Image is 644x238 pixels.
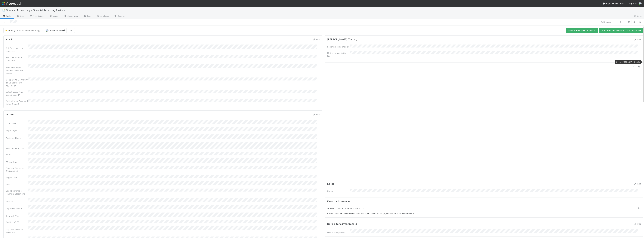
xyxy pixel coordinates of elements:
[327,45,350,48] div: Reported completed by
[6,189,28,195] div: Lead Deliverable Financial Statement
[62,14,81,19] a: Automation
[81,14,95,19] a: Team
[6,183,28,186] div: VCA
[6,214,28,217] div: Quarterly Term
[6,207,28,210] div: Reporting Period
[327,231,350,234] div: Link to Comptroller
[6,147,28,150] div: Recipient Entity IDs
[3,28,42,33] button: Waiting for Distribution (Manually)
[634,183,641,185] a: Edit
[603,2,610,5] div: Help
[6,47,28,53] div: CQ Time taken to complete
[46,29,49,32] img: avatar_8d06466b-a936-4205-8f52-b0cc03e2a179.png
[6,161,28,164] div: FS deadline
[6,78,28,87] div: Compare to CT Column on Unaudited SOI reviewed?
[601,20,611,23] span: 1 of 3 tasks
[6,167,28,173] div: Financial Statement (Deliverable)
[631,14,644,19] a: Docs
[27,14,47,19] a: Flow Builder
[6,66,28,75] div: Manual changes needed to FinPort output
[327,38,357,41] h5: [PERSON_NAME] Testing
[313,113,320,116] a: Edit
[327,207,364,209] small: Verissimo Ventures III, LP-2025-06-30.zip
[6,113,14,116] h5: Details
[29,14,44,17] span: Flow Builder
[6,228,28,234] div: CQ Time taken to complete
[95,14,112,19] a: Analytics
[634,38,641,41] a: Edit
[6,137,28,140] div: Recipient Name
[6,129,28,132] div: Report Type
[612,2,624,5] a: My Tasks
[6,221,28,224] div: Audited YE FS
[50,29,65,32] span: [PERSON_NAME]
[599,28,643,33] button: Transform Support File to Lead Deliverable
[6,90,28,96] div: Latest accounting period closed?
[6,200,28,203] div: Task ID
[327,223,357,226] h5: Details for current record
[2,1,22,6] img: logo-inverted-e16ddd16eac7371096b0.svg
[43,28,67,33] button: [PERSON_NAME]
[612,2,624,5] span: My Tasks
[327,212,641,215] div: Cannot preview file: Verissimo Ventures III, LP-2025-06-30.zip ( application/x-zip-compressed ).
[6,38,13,41] h5: Admin
[6,176,28,179] div: Support File
[327,200,351,203] h5: Financial Statement
[629,2,637,5] span: AngelList
[5,29,40,32] span: Waiting for Distribution (Manually)
[327,190,350,193] div: Notes
[6,100,28,106] div: Active Period Expected to be Closed?
[2,9,5,11] span: 📝
[639,2,642,5] img: avatar_8d06466b-a936-4205-8f52-b0cc03e2a179.png
[6,122,28,125] div: Fund Name
[327,182,334,185] h5: Notes
[2,14,12,17] span: Tasks
[566,28,598,33] button: Move to Financials Distributed
[6,56,28,62] div: PQ Time taken to complete
[6,153,28,156] div: Notes
[14,14,27,19] a: Data
[634,223,641,225] a: Edit
[47,14,62,19] a: Layout
[313,38,320,41] a: Edit
[327,51,350,57] div: FS Deliverable is Zip File
[6,9,67,12] span: Financial Accounting > Financial Reporting Tasks
[112,14,128,19] a: Settings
